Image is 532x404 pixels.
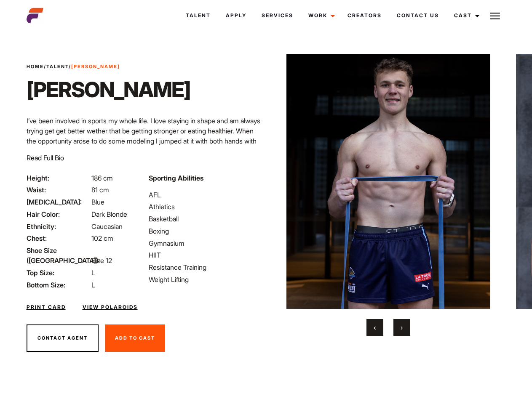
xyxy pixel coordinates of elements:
li: Boxing [149,226,261,236]
a: View Polaroids [83,303,138,311]
span: Read Full Bio [27,154,64,162]
span: L [91,268,95,277]
li: Weight Lifting [149,274,261,284]
span: Hair Color: [27,209,90,219]
span: Height: [27,173,90,183]
a: Services [254,4,301,27]
strong: Sporting Abilities [149,174,203,182]
span: Chest: [27,233,90,243]
p: I’ve been involved in sports my whole life. I love staying in shape and am always trying get get ... [27,116,261,186]
button: Add To Cast [105,324,165,352]
a: Creators [340,4,389,27]
span: 102 cm [91,234,113,242]
span: Bottom Size: [27,280,90,290]
button: Read Full Bio [27,153,64,163]
a: Print Card [27,303,66,311]
li: Basketball [149,214,261,224]
h1: [PERSON_NAME] [27,77,190,102]
li: HIIT [149,250,261,260]
span: L [91,281,95,289]
span: Add To Cast [115,335,155,341]
img: Burger icon [490,11,500,21]
a: Work [301,4,340,27]
li: Athletics [149,202,261,212]
span: 81 cm [91,186,109,194]
button: Contact Agent [27,324,99,352]
span: Ethnicity: [27,221,90,231]
span: Next [401,323,403,332]
a: Talent [178,4,218,27]
li: AFL [149,190,261,200]
span: Dark Blonde [91,210,127,218]
span: Previous [374,323,376,332]
span: Caucasian [91,222,123,231]
span: / / [27,63,120,70]
span: Top Size: [27,268,90,278]
strong: [PERSON_NAME] [71,64,120,69]
a: Home [27,64,44,69]
a: Apply [218,4,254,27]
span: 186 cm [91,174,113,182]
span: Blue [91,198,104,206]
a: Cast [446,4,484,27]
span: Shoe Size ([GEOGRAPHIC_DATA]): [27,245,90,266]
span: [MEDICAL_DATA]: [27,197,90,207]
li: Gymnasium [149,238,261,248]
a: Talent [46,64,69,69]
a: Contact Us [389,4,446,27]
span: Waist: [27,185,90,195]
img: cropped-aefm-brand-fav-22-square.png [27,7,43,24]
li: Resistance Training [149,262,261,272]
span: Size 12 [91,256,112,265]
